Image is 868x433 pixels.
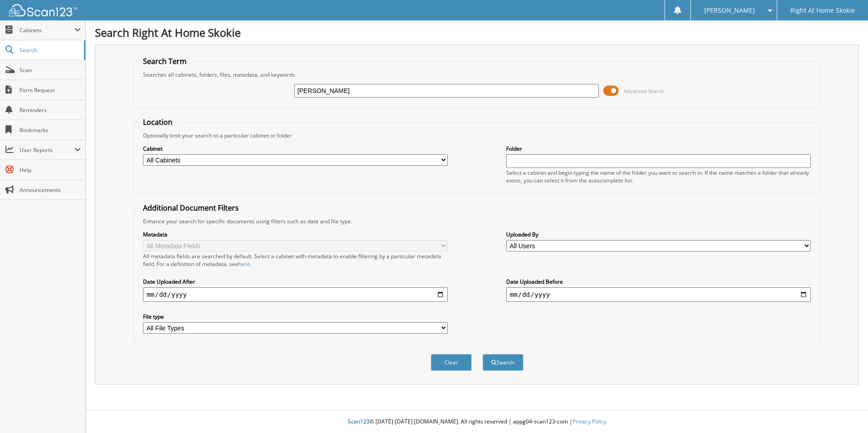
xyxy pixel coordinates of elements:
[790,8,855,13] span: Right At Home Skokie
[20,166,81,174] span: Help
[20,106,81,114] span: Reminders
[138,217,815,225] div: Enhance your search for specific documents using filters such as date and file type.
[138,71,815,79] div: Searches all cabinets, folders, files, metadata, and keywords
[20,86,81,94] span: Form Request
[138,56,191,66] legend: Search Term
[143,287,448,302] input: start
[348,418,370,425] span: Scan123
[86,411,868,433] div: © [DATE]-[DATE] [DOMAIN_NAME]. All rights reserved | appg04-scan123-com |
[95,25,859,40] h1: Search Right At Home Skokie
[143,278,448,285] label: Date Uploaded After
[506,169,811,184] div: Select a cabinet and begin typing the name of the folder you want to search in. If the name match...
[9,4,77,16] img: scan123-logo-white.svg
[20,186,81,194] span: Announcements
[20,146,74,154] span: User Reports
[143,231,448,238] label: Metadata
[624,88,664,94] span: Advanced Search
[20,126,81,134] span: Bookmarks
[483,354,523,371] button: Search
[506,145,811,153] label: Folder
[138,203,243,213] legend: Additional Document Filters
[143,252,448,268] div: All metadata fields are searched by default. Select a cabinet with metadata to enable filtering b...
[572,418,607,425] a: Privacy Policy
[20,46,79,54] span: Search
[143,313,448,320] label: File type
[506,231,811,238] label: Uploaded By
[704,8,755,13] span: [PERSON_NAME]
[823,389,868,433] iframe: Chat Widget
[506,287,811,302] input: end
[138,132,815,139] div: Optionally limit your search to a particular cabinet or folder
[20,26,74,34] span: Cabinets
[138,117,177,127] legend: Location
[431,354,472,371] button: Clear
[143,145,448,153] label: Cabinet
[238,260,250,268] a: here
[20,66,81,74] span: Scan
[506,278,811,285] label: Date Uploaded Before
